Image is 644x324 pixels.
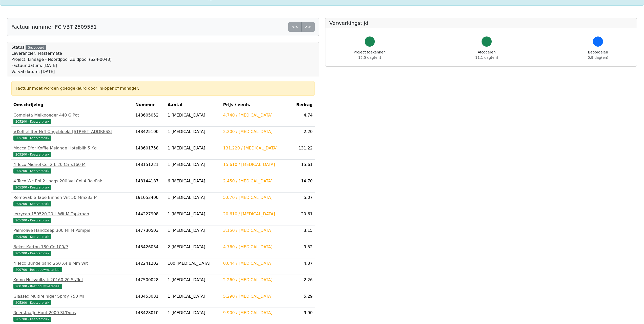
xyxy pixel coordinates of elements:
[13,129,131,135] div: #Koffiefilter Nr4 Ongebleekt [STREET_ADDRESS]
[13,244,131,256] a: Beker Karton 180 Cc 100/P205200 - Keetverbruik
[13,260,131,273] a: 4 Tecx Bundelband 250 X4,8 Mm Wit200700 - Rest bouwmateriaal
[133,143,166,160] td: 148601758
[133,193,166,209] td: 191052400
[13,227,131,240] a: Palmolive Handzeep 300 Ml M Pompje205200 - Keetverbruik
[13,119,51,124] span: 205200 - Keetverbruik
[11,50,112,56] div: Leverancier: Mastermate
[354,50,386,60] div: Project toekennen
[11,24,97,30] h5: Factuur nummer FC-VBT-2509551
[168,178,219,184] div: 6 [MEDICAL_DATA]
[168,145,219,151] div: 1 [MEDICAL_DATA]
[168,129,219,135] div: 1 [MEDICAL_DATA]
[290,176,315,193] td: 14.70
[13,152,51,157] span: 205200 - Keetverbruik
[26,45,46,50] div: Gecodeerd
[13,211,131,223] a: Jerrycan 150520 20 L Wit M Tapkraan205200 - Keetverbruik
[13,129,131,141] a: #Koffiefilter Nr4 Ongebleekt [STREET_ADDRESS]205200 - Keetverbruik
[223,145,288,151] div: 131.220 / [MEDICAL_DATA]
[290,143,315,160] td: 131.22
[13,168,51,174] span: 205200 - Keetverbruik
[13,201,51,206] span: 205200 - Keetverbruik
[13,185,51,190] span: 205200 - Keetverbruik
[290,275,315,291] td: 2.26
[133,160,166,176] td: 148151221
[223,178,288,184] div: 2.450 / [MEDICAL_DATA]
[588,50,608,60] div: Beoordelen
[223,277,288,283] div: 2.260 / [MEDICAL_DATA]
[168,195,219,201] div: 1 [MEDICAL_DATA]
[13,162,131,174] a: 4 Tecx Midirol Cel 2 L 20 Cmx160 M205200 - Keetverbruik
[13,310,131,322] a: Roerstaafje Hout 2000 St/Doos205200 - Keetverbruik
[16,85,310,91] div: Factuur moet worden goedgekeurd door inkoper of manager.
[290,127,315,143] td: 2.20
[13,195,131,207] a: Removable Tape Binnen Wit 50 Mmx33 M205200 - Keetverbruik
[290,258,315,275] td: 4.37
[223,244,288,250] div: 4.760 / [MEDICAL_DATA]
[13,260,131,266] div: 4 Tecx Bundelband 250 X4,8 Mm Wit
[290,291,315,308] td: 5.29
[13,244,131,250] div: Beker Karton 180 Cc 100/P
[290,160,315,176] td: 15.61
[223,227,288,234] div: 3.150 / [MEDICAL_DATA]
[133,100,166,110] th: Nummer
[475,50,498,60] div: Afcoderen
[13,293,131,306] a: Glassex Multireiniger Spray 750 Ml205200 - Keetverbruik
[133,110,166,127] td: 148605052
[588,55,608,60] span: 0.9 dag(en)
[133,291,166,308] td: 148453031
[133,209,166,225] td: 144227908
[223,112,288,118] div: 4.740 / [MEDICAL_DATA]
[358,55,381,60] span: 12.5 dag(en)
[13,162,131,168] div: 4 Tecx Midirol Cel 2 L 20 Cmx160 M
[221,100,290,110] th: Prijs / eenh.
[133,176,166,193] td: 148144187
[223,129,288,135] div: 2.200 / [MEDICAL_DATA]
[13,293,131,299] div: Glassex Multireiniger Spray 750 Ml
[13,317,51,322] span: 205200 - Keetverbruik
[165,100,221,110] th: Aantal
[11,44,112,75] div: Status:
[11,56,112,63] div: Project: Lineage - Noordpool Zuidpool (S24-0048)
[13,310,131,316] div: Roerstaafje Hout 2000 St/Doos
[13,251,51,256] span: 205200 - Keetverbruik
[13,277,131,283] div: Komo Huisvuilzak 20160 20 St/Rol
[13,211,131,217] div: Jerrycan 150520 20 L Wit M Tapkraan
[11,63,112,69] div: Factuur datum: [DATE]
[13,136,51,141] span: 205200 - Keetverbruik
[13,145,131,157] a: Mocca D'or Koffie Melange Hotelblik 5 Kg205200 - Keetverbruik
[11,69,112,75] div: Verval datum: [DATE]
[290,225,315,242] td: 3.15
[290,242,315,258] td: 9.52
[13,178,131,184] div: 4 Tecx Wc Rol 2 Laags 200 Vel Cel 4 Rol/Pak
[13,284,62,289] span: 200700 - Rest bouwmateriaal
[13,234,51,239] span: 205200 - Keetverbruik
[11,100,133,110] th: Omschrijving
[223,211,288,217] div: 20.610 / [MEDICAL_DATA]
[223,310,288,316] div: 9.900 / [MEDICAL_DATA]
[13,300,51,305] span: 205200 - Keetverbruik
[168,310,219,316] div: 1 [MEDICAL_DATA]
[168,293,219,299] div: 1 [MEDICAL_DATA]
[223,195,288,201] div: 5.070 / [MEDICAL_DATA]
[133,275,166,291] td: 147500028
[168,244,219,250] div: 2 [MEDICAL_DATA]
[223,260,288,266] div: 0.044 / [MEDICAL_DATA]
[290,110,315,127] td: 4.74
[133,242,166,258] td: 148426034
[290,193,315,209] td: 5.07
[168,260,219,266] div: 100 [MEDICAL_DATA]
[13,178,131,190] a: 4 Tecx Wc Rol 2 Laags 200 Vel Cel 4 Rol/Pak205200 - Keetverbruik
[168,277,219,283] div: 1 [MEDICAL_DATA]
[223,162,288,168] div: 15.610 / [MEDICAL_DATA]
[13,145,131,151] div: Mocca D'or Koffie Melange Hotelblik 5 Kg
[475,55,498,60] span: 11.1 dag(en)
[168,112,219,118] div: 1 [MEDICAL_DATA]
[133,258,166,275] td: 142241202
[168,162,219,168] div: 1 [MEDICAL_DATA]
[13,227,131,234] div: Palmolive Handzeep 300 Ml M Pompje
[223,293,288,299] div: 5.290 / [MEDICAL_DATA]
[13,218,51,223] span: 205200 - Keetverbruik
[133,127,166,143] td: 148425100
[13,112,131,118] div: Completa Melkpoeder 440 G Pot
[13,112,131,124] a: Completa Melkpoeder 440 G Pot205200 - Keetverbruik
